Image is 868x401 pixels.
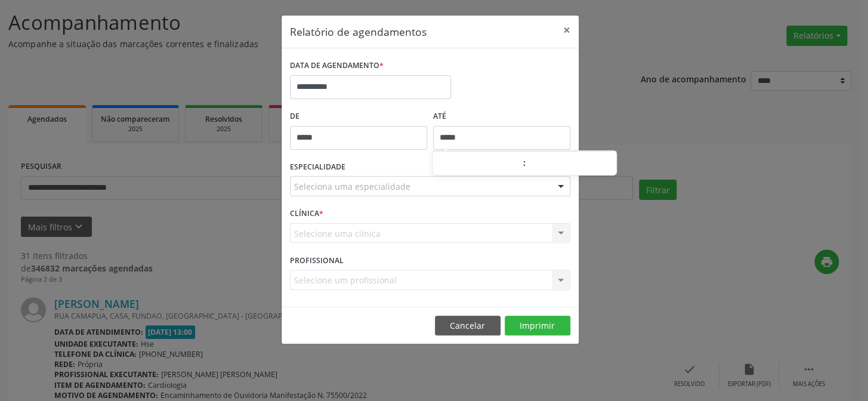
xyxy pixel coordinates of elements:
[433,107,570,126] label: ATÉ
[290,24,427,39] h5: Relatório de agendamentos
[290,158,345,177] label: ESPECIALIDADE
[290,205,323,223] label: CLÍNICA
[526,152,616,176] input: Minute
[290,107,427,126] label: De
[290,251,344,270] label: PROFISSIONAL
[290,57,384,75] label: DATA DE AGENDAMENTO
[433,152,523,176] input: Hour
[555,16,579,45] button: Close
[294,180,410,193] span: Seleciona uma especialidade
[505,316,570,336] button: Imprimir
[523,151,526,175] span: :
[435,316,501,336] button: Cancelar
